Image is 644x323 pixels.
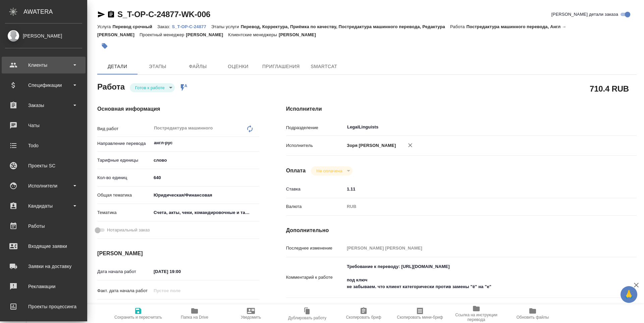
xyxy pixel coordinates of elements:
[5,80,82,90] div: Спецификации
[448,304,504,323] button: Ссылка на инструкции перевода
[5,201,82,211] div: Кандидаты
[5,120,82,130] div: Чаты
[151,173,259,182] input: ✎ Введи что-нибудь
[97,192,151,199] p: Общая тематика
[2,157,86,174] a: Проекты SC
[2,137,86,154] a: Todo
[590,83,629,94] h2: 710.4 RUB
[450,24,467,29] p: Работа
[392,304,448,323] button: Скопировать мини-бриф
[114,315,162,320] span: Сохранить и пересчитать
[5,60,82,70] div: Клиенты
[186,32,228,37] p: [PERSON_NAME]
[604,126,605,128] button: Open
[97,140,151,147] p: Направление перевода
[112,24,157,29] p: Перевод срочный
[5,281,82,291] div: Рекламации
[97,10,105,18] button: Скопировать ссылку для ЯМессенджера
[5,181,82,191] div: Исполнители
[97,39,112,53] button: Добавить тэг
[5,32,82,40] div: [PERSON_NAME]
[621,286,637,303] button: 🙏
[504,304,561,323] button: Обновить файлы
[286,124,344,131] p: Подразделение
[241,24,450,29] p: Перевод, Корректура, Приёмка по качеству, Постредактура машинного перевода, Редактура
[279,32,321,37] p: [PERSON_NAME]
[151,267,210,276] input: ✎ Введи что-нибудь
[286,226,637,234] h4: Дополнительно
[97,250,259,258] h4: [PERSON_NAME]
[5,100,82,110] div: Заказы
[223,304,279,323] button: Уведомить
[222,62,254,71] span: Оценки
[2,117,86,134] a: Чаты
[5,241,82,251] div: Входящие заявки
[286,142,344,149] p: Исполнитель
[181,315,208,320] span: Папка на Drive
[151,190,259,201] div: Юридическая/Финансовая
[2,298,86,315] a: Проекты процессинга
[97,24,112,29] p: Услуга
[308,62,340,71] span: SmartCat
[97,174,151,181] p: Кол-во единиц
[151,303,210,313] input: ✎ Введи что-нибудь
[211,24,241,29] p: Этапы услуги
[5,302,82,312] div: Проекты процессинга
[110,304,166,323] button: Сохранить и пересчитать
[286,203,344,210] p: Валюта
[97,268,151,275] p: Дата начала работ
[623,287,635,302] span: 🙏
[286,105,637,113] h4: Исполнители
[344,184,607,194] input: ✎ Введи что-нибудь
[288,316,326,320] span: Дублировать работу
[5,141,82,151] div: Todo
[166,304,223,323] button: Папка на Drive
[344,201,607,212] div: RUB
[2,238,86,255] a: Входящие заявки
[403,138,418,153] button: Удалить исполнителя
[344,243,607,253] input: Пустое поле
[5,261,82,271] div: Заявки на доставку
[97,105,259,113] h4: Основная информация
[2,218,86,234] a: Работы
[130,83,175,92] div: Готов к работе
[344,261,607,292] textarea: Требование к переводу: [URL][DOMAIN_NAME] под ключ не забываем. что клиент категорически против з...
[344,302,607,313] textarea: /Clients/Т-ОП-С_Русал Глобал Менеджмент/Orders/S_T-OP-C-24877/Translated/S_T-OP-C-24877-WK-006
[5,161,82,171] div: Проекты SC
[172,24,211,29] p: S_T-OP-C-24877
[279,304,335,323] button: Дублировать работу
[23,5,87,18] div: AWATERA
[262,62,300,71] span: Приглашения
[151,207,259,218] div: Счета, акты, чеки, командировочные и таможенные документы
[346,315,381,320] span: Скопировать бриф
[2,278,86,295] a: Рекламации
[228,32,279,37] p: Клиентские менеджеры
[5,221,82,231] div: Работы
[140,32,186,37] p: Проектный менеджер
[97,80,125,92] h2: Работа
[101,62,133,71] span: Детали
[241,315,261,320] span: Уведомить
[314,168,344,174] button: Не оплачена
[2,258,86,275] a: Заявки на доставку
[286,186,344,193] p: Ставка
[97,157,151,164] p: Тарифные единицы
[397,315,443,320] span: Скопировать мини-бриф
[107,10,115,18] button: Скопировать ссылку
[151,286,210,295] input: Пустое поле
[517,315,549,320] span: Обновить файлы
[172,23,211,29] a: S_T-OP-C-24877
[151,155,259,166] div: слово
[286,167,306,175] h4: Оплата
[117,10,210,19] a: S_T-OP-C-24877-WK-006
[286,274,344,281] p: Комментарий к работе
[97,287,151,294] p: Факт. дата начала работ
[157,24,172,29] p: Заказ:
[551,11,618,18] span: [PERSON_NAME] детали заказа
[97,125,151,132] p: Вид работ
[335,304,392,323] button: Скопировать бриф
[311,166,352,175] div: Готов к работе
[256,142,257,144] button: Open
[344,142,396,149] p: Зоря [PERSON_NAME]
[107,227,150,233] span: Нотариальный заказ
